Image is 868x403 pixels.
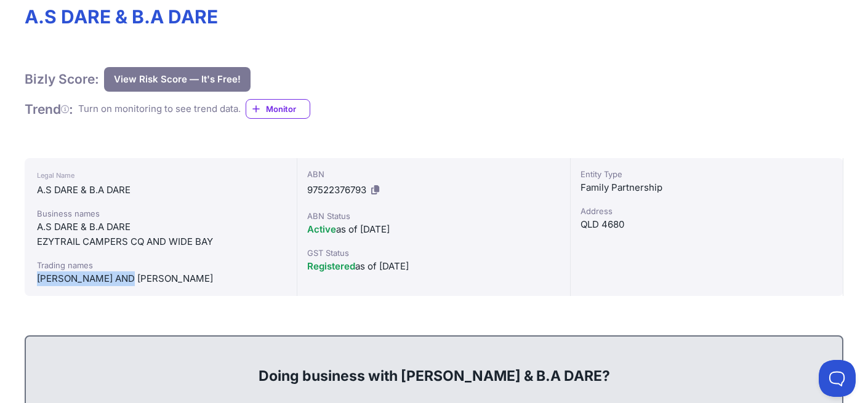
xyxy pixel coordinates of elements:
span: Monitor [266,103,310,115]
div: as of [DATE] [307,259,560,274]
span: 97522376793 [307,184,366,196]
h1: Bizly Score: [25,71,99,87]
div: Address [581,205,833,217]
h1: A.S DARE & B.A DARE [25,6,843,28]
div: Legal Name [37,168,284,183]
div: Doing business with [PERSON_NAME] & B.A DARE? [38,346,830,386]
span: Active [307,223,336,235]
div: ABN Status [307,210,560,222]
button: View Risk Score — It's Free! [104,67,251,92]
div: Entity Type [581,168,833,180]
h1: Trend : [25,101,73,118]
div: Family Partnership [581,180,833,195]
div: A.S DARE & B.A DARE [37,220,284,234]
span: Registered [307,260,355,272]
div: EZYTRAIL CAMPERS CQ AND WIDE BAY [37,234,284,249]
div: Turn on monitoring to see trend data. [78,102,241,116]
div: as of [DATE] [307,222,560,237]
a: Monitor [246,99,310,119]
iframe: Toggle Customer Support [819,360,856,397]
div: Business names [37,207,284,220]
div: Trading names [37,259,284,271]
div: [PERSON_NAME] AND [PERSON_NAME] [37,271,284,286]
div: QLD 4680 [581,217,833,232]
div: GST Status [307,247,560,259]
div: ABN [307,168,560,180]
div: A.S DARE & B.A DARE [37,183,284,198]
